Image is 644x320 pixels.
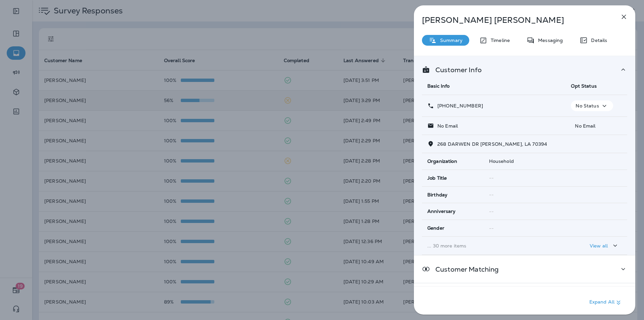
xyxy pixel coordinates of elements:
p: Customer Info [430,67,482,73]
span: -- [489,175,494,181]
p: [PERSON_NAME] [PERSON_NAME] [422,15,605,25]
span: Household [489,158,514,164]
p: Expand All [589,299,623,307]
span: Birthday [427,192,447,198]
button: Expand All [587,296,625,309]
span: -- [489,192,494,198]
p: View all [590,243,608,248]
span: Basic Info [427,83,449,89]
span: Organization [427,158,457,164]
span: -- [489,209,494,215]
p: Summary [437,38,463,43]
button: No Status [571,100,613,111]
p: ... 30 more items [427,243,560,248]
p: Customer Matching [430,267,499,272]
span: 268 DARWEN DR [PERSON_NAME], LA 70394 [437,141,547,147]
span: Gender [427,225,444,231]
p: Timeline [487,38,510,43]
span: Anniversary [427,209,456,214]
p: [PHONE_NUMBER] [434,103,483,108]
button: View all [587,239,622,252]
p: No Email [571,123,622,129]
span: Opt Status [571,83,596,89]
p: Details [588,38,607,43]
p: Messaging [535,38,563,43]
p: No Status [576,103,599,108]
p: No Email [434,123,458,129]
span: -- [489,225,494,231]
span: Job Title [427,175,447,181]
